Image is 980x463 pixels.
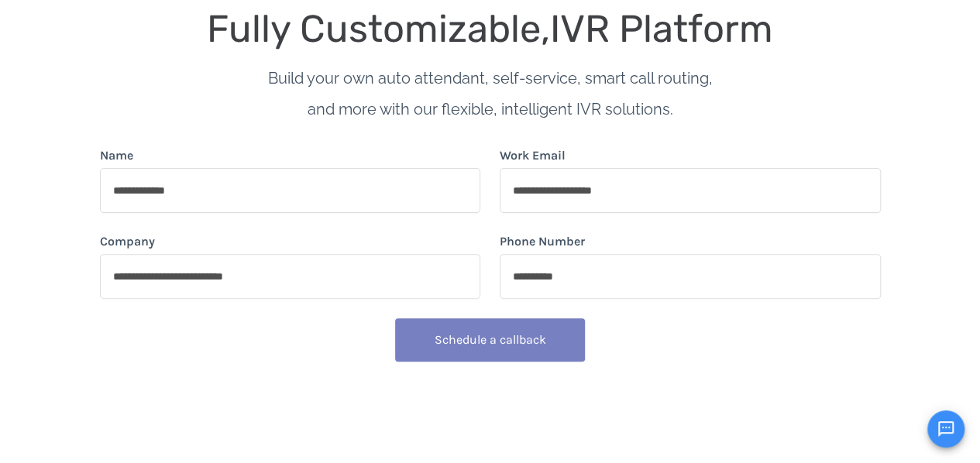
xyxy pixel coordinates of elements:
span: Fully Customizable, [207,6,550,51]
label: Company [100,232,155,251]
form: form [100,146,881,381]
span: Schedule a callback [435,332,546,347]
span: IVR Platform [550,6,773,51]
label: Work Email [500,146,566,165]
label: Name [100,146,133,165]
span: Build your own auto attendant, self-service, smart call routing, [268,69,713,87]
button: Open chat [927,410,965,448]
span: and more with our flexible, intelligent IVR solutions. [308,100,673,118]
button: Schedule a callback [395,318,585,362]
label: Phone Number [500,232,585,251]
